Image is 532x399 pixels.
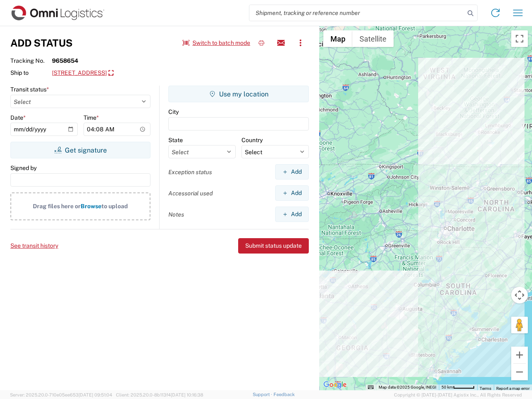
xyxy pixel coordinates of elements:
span: [DATE] 09:51:04 [79,392,112,397]
label: City [168,108,179,116]
label: Exception status [168,168,212,176]
button: Drag Pegman onto the map to open Street View [511,317,528,333]
input: Shipment, tracking or reference number [249,5,465,21]
button: See transit history [10,239,58,253]
label: Accessorial used [168,190,213,197]
label: Date [10,114,26,121]
span: Browse [81,203,101,209]
button: Use my location [168,86,309,102]
span: to upload [101,203,128,209]
strong: 9658654 [52,57,78,64]
button: Toggle fullscreen view [511,30,528,47]
button: Map camera controls [511,287,528,303]
a: [STREET_ADDRESS] [52,66,113,80]
button: Add [275,185,309,201]
label: State [168,136,183,144]
button: Zoom out [511,364,528,380]
button: Get signature [10,142,150,158]
button: Add [275,207,309,222]
button: Keyboard shortcuts [368,384,374,390]
a: Open this area in Google Maps (opens a new window) [321,379,349,390]
label: Country [241,136,263,144]
a: Report a map error [496,386,530,391]
span: Server: 2025.20.0-710e05ee653 [10,392,112,397]
span: [DATE] 10:16:38 [171,392,203,397]
a: Support [253,392,273,397]
a: Terms [480,386,491,391]
button: Switch to batch mode [182,36,250,50]
label: Signed by [10,164,37,172]
span: Tracking No. [10,57,52,64]
button: Show satellite imagery [352,30,394,47]
button: Show street map [323,30,352,47]
button: Zoom in [511,347,528,363]
span: Copyright © [DATE]-[DATE] Agistix Inc., All Rights Reserved [394,391,522,399]
span: Client: 2025.20.0-8b113f4 [116,392,203,397]
button: Add [275,164,309,180]
span: 50 km [441,385,453,389]
label: Notes [168,211,184,218]
button: Submit status update [238,238,309,254]
label: Transit status [10,86,49,93]
span: Map data ©2025 Google, INEGI [379,385,436,389]
label: Time [84,114,99,121]
h3: Add Status [10,37,73,49]
button: Map Scale: 50 km per 48 pixels [439,384,477,390]
a: Feedback [273,392,295,397]
span: Ship to [10,69,52,76]
img: Google [321,379,349,390]
span: Drag files here or [33,203,81,209]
